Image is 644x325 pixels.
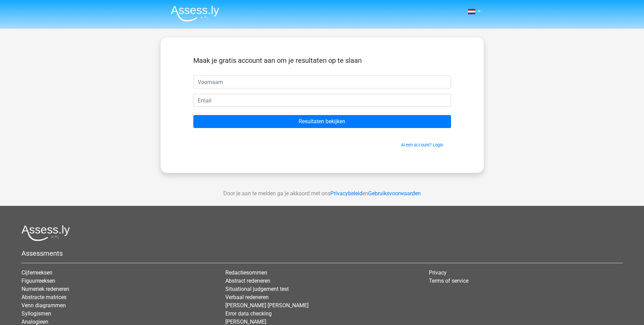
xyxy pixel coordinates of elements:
a: Abstracte matrices [21,294,66,300]
a: [PERSON_NAME] [PERSON_NAME] [225,302,309,309]
a: Verbaal redeneren [225,294,269,300]
h5: Assessments [21,249,623,257]
a: Terms of service [429,278,468,284]
a: Situational judgement test [225,286,289,292]
a: Analogieen [21,319,48,325]
input: Resultaten bekijken [193,115,451,128]
a: Abstract redeneren [225,278,270,284]
a: Numeriek redeneren [21,286,69,292]
h5: Maak je gratis account aan om je resultaten op te slaan [193,56,451,65]
a: Gebruiksvoorwaarden [368,190,421,197]
a: Redactiesommen [225,269,267,276]
a: [PERSON_NAME] [225,319,266,325]
img: Assessly [171,5,219,22]
a: Privacy [429,269,447,276]
img: Assessly logo [21,225,70,241]
a: Figuurreeksen [21,278,55,284]
a: Privacybeleid [330,190,362,197]
a: Error data checking [225,310,272,317]
a: Al een account? Login [401,142,443,147]
a: Cijferreeksen [21,269,53,276]
a: Syllogismen [21,310,51,317]
input: Email [193,94,451,107]
input: Voornaam [193,75,451,88]
a: Venn diagrammen [21,302,66,309]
